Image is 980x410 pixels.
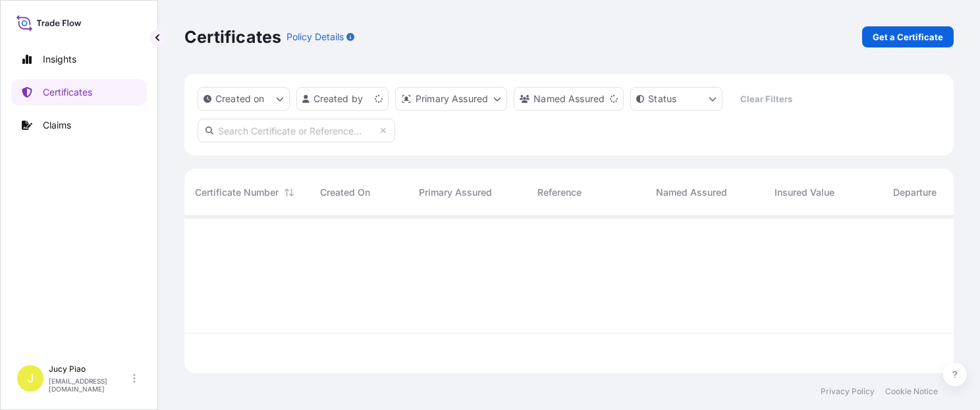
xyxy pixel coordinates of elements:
button: cargoOwner Filter options [514,87,624,111]
p: Certificates [43,86,92,99]
a: Cookie Notice [885,386,938,397]
span: Departure [893,186,937,199]
button: Clear Filters [729,88,803,109]
span: Insured Value [775,186,834,199]
p: Insights [43,53,76,66]
button: createdOn Filter options [198,87,290,111]
a: Insights [11,46,147,73]
p: Claims [43,119,71,132]
a: Privacy Policy [821,386,875,397]
p: Policy Details [286,30,344,44]
a: Claims [11,112,147,138]
p: Clear Filters [740,92,792,105]
p: Jucy Piao [49,364,130,374]
span: Reference [537,186,582,199]
p: Certificates [184,26,281,47]
p: Primary Assured [416,92,488,105]
p: Created on [215,92,265,105]
span: Primary Assured [419,186,492,199]
span: Certificate Number [195,186,279,199]
p: [EMAIL_ADDRESS][DOMAIN_NAME] [49,377,130,393]
p: Created by [313,92,364,105]
button: Sort [281,185,297,200]
span: J [27,372,34,385]
span: Created On [320,186,370,199]
button: distributor Filter options [395,87,507,111]
button: createdBy Filter options [296,87,389,111]
a: Certificates [11,79,147,105]
p: Named Assured [533,92,605,105]
input: Search Certificate or Reference... [198,119,395,142]
p: Get a Certificate [873,30,943,44]
span: Named Assured [656,186,727,199]
p: Status [648,92,676,105]
a: Get a Certificate [862,26,954,47]
button: certificateStatus Filter options [630,87,722,111]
